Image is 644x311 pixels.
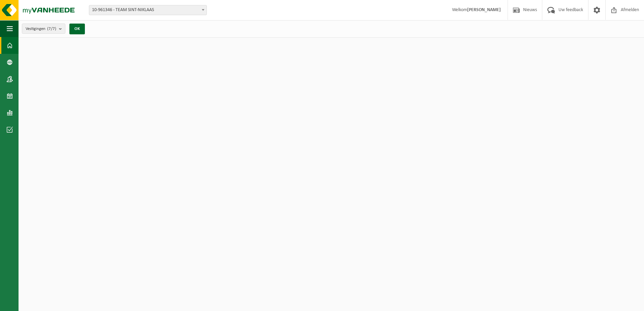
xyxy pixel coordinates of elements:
button: OK [69,24,85,34]
strong: [PERSON_NAME] [467,7,501,12]
span: 10-961346 - TEAM SINT-NIKLAAS [89,5,207,15]
span: 10-961346 - TEAM SINT-NIKLAAS [89,5,206,15]
span: Vestigingen [26,24,56,34]
button: Vestigingen(7/7) [22,24,65,34]
count: (7/7) [47,27,56,31]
